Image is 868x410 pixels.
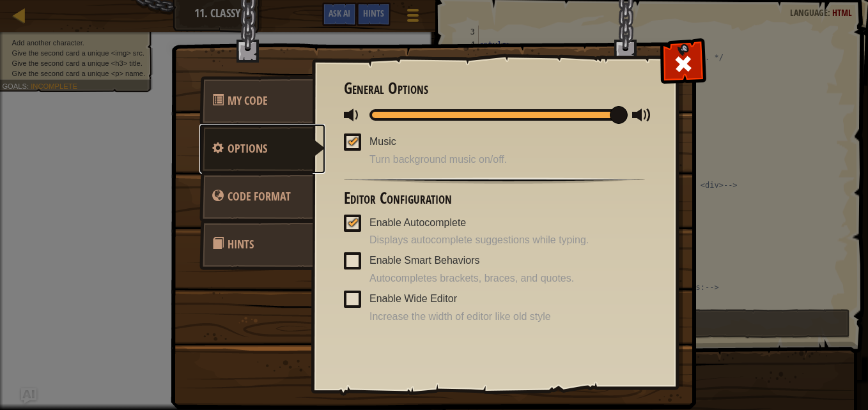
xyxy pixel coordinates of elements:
[228,236,254,252] span: Hints
[344,190,645,207] h3: Editor Configuration
[199,172,313,222] a: Code Format
[228,140,267,156] span: Configure settings
[199,124,325,174] a: Options
[369,310,645,324] span: Increase the width of editor like old style
[369,136,396,147] span: Music
[369,271,645,286] span: Autocompletes brackets, braces, and quotes.
[369,153,645,167] span: Turn background music on/off.
[369,233,645,248] span: Displays autocomplete suggestions while typing.
[369,217,466,228] span: Enable Autocomplete
[344,80,645,97] h3: General Options
[344,178,645,184] img: hr.png
[228,93,268,109] span: Quick Code Actions
[369,255,480,266] span: Enable Smart Behaviors
[199,76,313,126] a: My Code
[228,188,291,204] span: game_menu.change_language_caption
[369,293,457,304] span: Enable Wide Editor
